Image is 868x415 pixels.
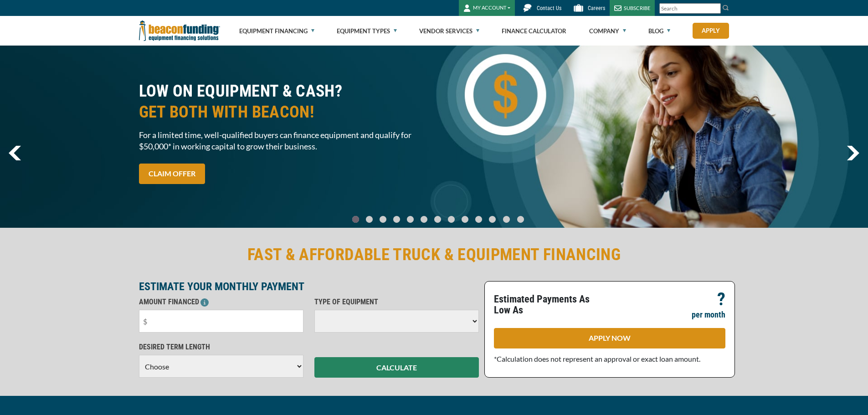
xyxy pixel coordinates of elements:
[494,328,725,348] a: APPLY NOW
[9,146,21,160] a: previous
[847,146,859,160] img: Right Navigator
[350,215,361,223] a: Go To Slide 0
[722,4,729,11] img: Search
[588,5,605,11] span: Careers
[391,215,402,223] a: Go To Slide 3
[446,215,457,223] a: Go To Slide 7
[418,215,429,223] a: Go To Slide 5
[405,215,416,223] a: Go To Slide 4
[9,146,21,160] img: Left Navigator
[847,146,859,160] a: next
[502,16,566,46] a: Finance Calculator
[501,215,512,223] a: Go To Slide 11
[139,244,729,265] h2: FAST & AFFORDABLE TRUCK & EQUIPMENT FINANCING
[419,16,479,46] a: Vendor Services
[377,215,388,223] a: Go To Slide 2
[239,16,314,46] a: Equipment Financing
[139,342,303,353] p: DESIRED TERM LENGTH
[364,215,375,223] a: Go To Slide 1
[139,81,429,123] h2: LOW ON EQUIPMENT & CASH?
[494,354,700,363] span: *Calculation does not represent an approval or exact loan amount.
[337,16,397,46] a: Equipment Types
[693,23,729,39] a: Apply
[692,309,725,320] p: per month
[515,215,526,223] a: Go To Slide 12
[314,357,479,378] button: CALCULATE
[473,215,484,223] a: Go To Slide 9
[459,215,470,223] a: Go To Slide 8
[139,310,303,333] input: $
[139,16,220,46] img: Beacon Funding Corporation logo
[487,215,498,223] a: Go To Slide 10
[494,294,604,316] p: Estimated Payments As Low As
[314,297,479,307] p: TYPE OF EQUIPMENT
[717,294,725,305] p: ?
[432,215,443,223] a: Go To Slide 6
[139,164,205,184] a: CLAIM OFFER
[139,102,429,123] span: GET BOTH WITH BEACON!
[589,16,626,46] a: Company
[139,129,429,152] span: For a limited time, well-qualified buyers can finance equipment and qualify for $50,000* in worki...
[139,297,303,307] p: AMOUNT FINANCED
[659,3,721,14] input: Search
[711,5,719,12] a: Clear search text
[537,5,561,11] span: Contact Us
[648,16,670,46] a: Blog
[139,281,479,292] p: ESTIMATE YOUR MONTHLY PAYMENT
